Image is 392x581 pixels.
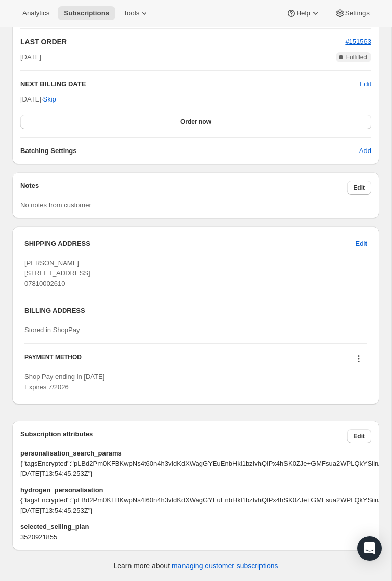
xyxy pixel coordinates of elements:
button: Tools [117,6,155,20]
h2: NEXT BILLING DATE [20,79,360,89]
button: Subscriptions [58,6,115,20]
span: Stored in ShopPay [24,326,80,334]
span: Edit [356,239,367,249]
button: Settings [329,6,376,20]
span: selected_selling_plan [20,522,371,532]
span: Help [296,9,310,17]
button: Edit [347,181,371,195]
h3: PAYMENT METHOD [24,353,82,367]
a: managing customer subscriptions [172,562,278,570]
h3: Notes [20,181,347,195]
span: {"tagsEncrypted":"pLBd2Pm0KFBKwpNs4t60n4h3vIdKdXWagGYEuEnbHkl1bzIvhQIPx4hSK0ZJe+GMFsua2WPLQkYSiin... [20,495,371,516]
button: Skip [37,91,62,108]
span: Shop Pay ending in [DATE] Expires 7/2026 [24,373,104,391]
button: Analytics [16,6,56,20]
button: #151563 [345,37,371,47]
span: personalisation_search_params [20,448,371,459]
span: [DATE] · [20,95,56,103]
button: Edit [347,429,371,443]
button: Edit [360,79,371,89]
button: Add [353,143,377,159]
span: [DATE] [20,52,41,62]
button: Edit [350,236,373,252]
span: Edit [353,184,365,192]
span: Settings [345,9,370,17]
h2: LAST ORDER [20,37,345,47]
span: 3520921855 [20,532,371,542]
span: No notes from customer [20,201,91,209]
span: Add [359,146,371,156]
button: Order now [20,115,371,129]
span: {"tagsEncrypted":"pLBd2Pm0KFBKwpNs4t60n4h3vIdKdXWagGYEuEnbHkl1bzIvhQIPx4hSK0ZJe+GMFsua2WPLQkYSiin... [20,459,371,479]
h3: Subscription attributes [20,429,347,443]
a: #151563 [345,38,371,45]
h3: BILLING ADDRESS [24,306,367,316]
div: Open Intercom Messenger [357,536,382,561]
span: Edit [353,432,365,440]
span: Fulfilled [346,53,367,61]
span: Skip [43,94,56,105]
span: Order now [180,118,211,126]
span: [PERSON_NAME] [STREET_ADDRESS] 07810002610 [24,259,90,287]
p: Learn more about [114,561,278,571]
h6: Batching Settings [20,146,359,156]
span: Tools [123,9,139,17]
span: Subscriptions [64,9,109,17]
button: Help [280,6,326,20]
span: hydrogen_personalisation [20,485,371,495]
span: Analytics [22,9,49,17]
h3: SHIPPING ADDRESS [24,239,356,249]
